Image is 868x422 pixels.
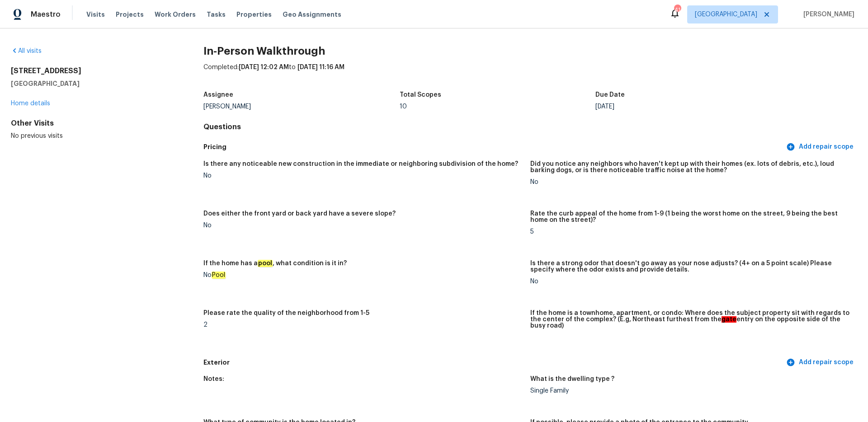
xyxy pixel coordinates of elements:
span: Maestro [31,10,61,19]
div: No [530,278,850,285]
h5: Is there any noticeable new construction in the immediate or neighboring subdivision of the home? [203,161,518,167]
div: Completed: to [203,63,857,86]
h5: Pricing [203,142,784,152]
h5: Total Scopes [400,92,441,98]
span: Visits [86,10,105,19]
button: Add repair scope [784,139,857,155]
div: No [530,179,850,185]
h5: [GEOGRAPHIC_DATA] [11,79,175,88]
em: pool [258,260,273,267]
button: Add repair scope [784,354,857,371]
span: [PERSON_NAME] [800,10,854,19]
span: [GEOGRAPHIC_DATA] [695,10,757,19]
span: Properties [236,10,272,19]
h5: Rate the curb appeal of the home from 1-9 (1 being the worst home on the street, 9 being the best... [530,211,850,223]
div: No [203,173,523,179]
span: Geo Assignments [283,10,341,19]
span: [DATE] 11:16 AM [297,64,344,70]
h5: What is the dwelling type ? [530,376,614,382]
h5: Notes: [203,376,224,382]
h2: In-Person Walkthrough [203,47,857,56]
div: No [203,272,523,278]
h5: Exterior [203,358,784,367]
div: 10 [400,103,596,110]
span: No previous visits [11,133,63,139]
div: No [203,222,523,229]
h5: Please rate the quality of the neighborhood from 1-5 [203,310,369,316]
h5: Does either the front yard or back yard have a severe slope? [203,211,396,217]
span: [DATE] 12:02 AM [239,64,289,70]
span: Work Orders [155,10,196,19]
em: Pool [212,272,226,279]
h5: Due Date [595,92,625,98]
em: gate [722,316,736,323]
div: [PERSON_NAME] [203,103,400,110]
div: Other Visits [11,119,175,128]
div: 41 [674,5,680,14]
h5: Did you notice any neighbors who haven't kept up with their homes (ex. lots of debris, etc.), lou... [530,161,850,173]
h5: If the home is a townhome, apartment, or condo: Where does the subject property sit with regards ... [530,310,850,329]
h4: Questions [203,122,857,131]
div: [DATE] [595,103,792,110]
div: 5 [530,229,850,235]
h5: Assignee [203,92,233,98]
h5: Is there a strong odor that doesn't go away as your nose adjusts? (4+ on a 5 point scale) Please ... [530,260,850,273]
h5: If the home has a , what condition is it in? [203,260,347,267]
a: All visits [11,48,42,54]
div: Single Family [530,388,850,394]
a: Home details [11,100,50,107]
span: Add repair scope [788,141,854,153]
div: 2 [203,322,523,328]
span: Add repair scope [788,357,854,368]
span: Tasks [207,11,226,18]
span: Projects [116,10,144,19]
h2: [STREET_ADDRESS] [11,66,175,75]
